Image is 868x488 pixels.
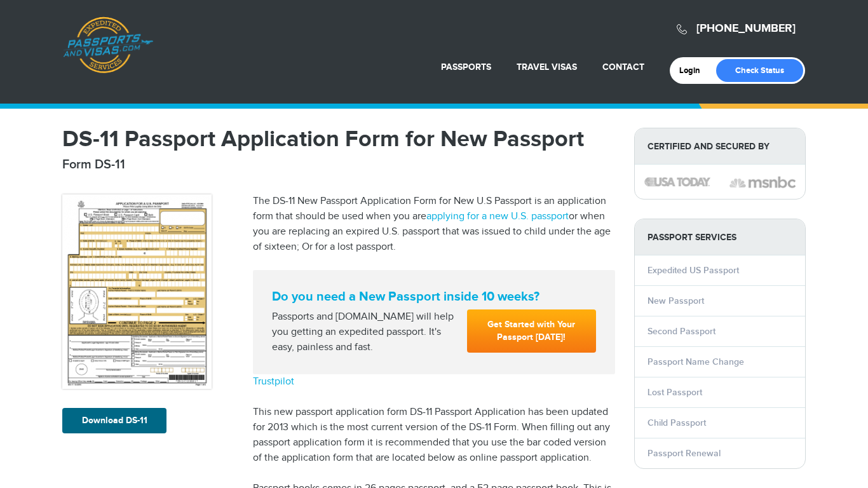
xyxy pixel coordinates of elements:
[635,219,805,255] strong: PASSPORT SERVICES
[648,326,715,337] a: Second Passport
[696,22,796,36] a: [PHONE_NUMBER]
[426,210,569,222] a: applying for a new U.S. passport
[729,175,796,190] img: image description
[679,65,709,76] a: Login
[62,128,615,151] h1: DS-11 Passport Application Form for New Passport
[253,376,294,388] a: Trustpilot
[63,17,153,74] a: Passports & [DOMAIN_NAME]
[648,295,704,306] a: New Passport
[648,356,744,367] a: Passport Name Change
[467,309,596,353] a: Get Started with Your Passport [DATE]!
[267,309,462,355] div: Passports and [DOMAIN_NAME] will help you getting an expedited passport. It's easy, painless and ...
[272,289,596,304] strong: Do you need a New Passport inside 10 weeks?
[648,387,702,398] a: Lost Passport
[517,62,577,72] a: Travel Visas
[716,59,803,82] a: Check Status
[253,194,615,255] p: The DS-11 New Passport Application Form for New U.S Passport is an application form that should b...
[635,128,805,165] strong: Certified and Secured by
[62,194,212,389] img: DS-11
[602,62,644,72] a: Contact
[253,405,615,466] p: This new passport application form DS-11 Passport Application has been updated for 2013 which is ...
[62,408,166,433] a: Download DS-11
[648,448,721,459] a: Passport Renewal
[648,265,739,276] a: Expedited US Passport
[441,62,491,72] a: Passports
[644,177,710,186] img: image description
[62,157,615,172] h2: Form DS-11
[648,417,706,428] a: Child Passport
